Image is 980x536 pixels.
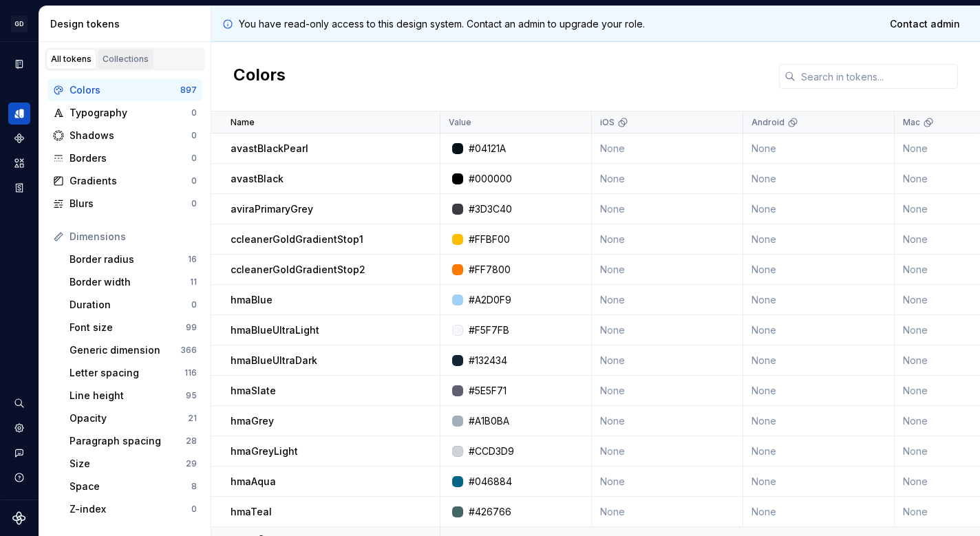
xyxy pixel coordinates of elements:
[231,475,276,489] p: hmaAqua
[50,17,205,31] div: Design tokens
[51,54,92,65] div: All tokens
[743,224,895,255] td: None
[180,345,197,356] div: 366
[592,133,743,164] td: None
[191,175,197,186] div: 0
[592,315,743,345] td: None
[186,436,197,447] div: 28
[469,323,509,337] div: #F5F7FB
[191,153,197,164] div: 0
[188,413,197,424] div: 21
[469,384,507,398] div: #5E5F71
[70,174,191,188] div: Gradients
[64,294,202,316] a: Duration0
[8,103,30,125] a: Design tokens
[8,392,30,414] div: Search ⌘K
[191,130,197,141] div: 0
[231,323,319,337] p: hmaBlueUltraLight
[239,17,645,31] p: You have read-only access to this design system. Contact an admin to upgrade your role.
[469,444,514,458] div: #CCD3D9
[70,83,180,97] div: Colors
[469,414,509,428] div: #A1B0BA
[592,497,743,527] td: None
[8,53,30,75] div: Documentation
[3,9,36,39] button: GD
[8,127,30,149] a: Components
[64,453,202,475] a: Size29
[231,444,298,458] p: hmaGreyLight
[47,102,202,124] a: Typography0
[70,502,191,516] div: Z-index
[592,224,743,255] td: None
[47,193,202,215] a: Blurs0
[191,481,197,492] div: 8
[64,362,202,384] a: Letter spacing116
[186,390,197,401] div: 95
[890,17,960,31] span: Contact admin
[743,376,895,406] td: None
[231,172,284,186] p: avastBlack
[186,458,197,469] div: 29
[231,505,272,519] p: hmaTeal
[70,343,180,357] div: Generic dimension
[231,117,255,128] p: Name
[592,255,743,285] td: None
[231,263,365,277] p: ccleanerGoldGradientStop2
[231,384,276,398] p: hmaSlate
[743,285,895,315] td: None
[469,202,512,216] div: #3D3C40
[70,366,184,380] div: Letter spacing
[70,275,190,289] div: Border width
[469,475,512,489] div: #046884
[8,152,30,174] a: Assets
[70,480,191,493] div: Space
[743,133,895,164] td: None
[231,293,273,307] p: hmaBlue
[881,12,969,36] a: Contact admin
[796,64,958,89] input: Search in tokens...
[180,85,197,96] div: 897
[743,406,895,436] td: None
[64,475,202,497] a: Space8
[64,430,202,452] a: Paragraph spacing28
[12,511,26,525] a: Supernova Logo
[469,505,511,519] div: #426766
[8,417,30,439] a: Settings
[70,129,191,142] div: Shadows
[70,151,191,165] div: Borders
[743,194,895,224] td: None
[592,164,743,194] td: None
[592,467,743,497] td: None
[743,436,895,467] td: None
[233,64,286,89] h2: Colors
[47,147,202,169] a: Borders0
[592,406,743,436] td: None
[70,298,191,312] div: Duration
[47,79,202,101] a: Colors897
[743,467,895,497] td: None
[70,230,197,244] div: Dimensions
[186,322,197,333] div: 99
[231,414,274,428] p: hmaGrey
[231,202,313,216] p: aviraPrimaryGrey
[191,504,197,515] div: 0
[64,271,202,293] a: Border width11
[592,436,743,467] td: None
[743,497,895,527] td: None
[592,376,743,406] td: None
[64,498,202,520] a: Z-index0
[231,354,317,367] p: hmaBlueUltraDark
[743,315,895,345] td: None
[752,117,785,128] p: Android
[64,385,202,407] a: Line height95
[70,321,186,334] div: Font size
[743,255,895,285] td: None
[743,345,895,376] td: None
[47,125,202,147] a: Shadows0
[70,389,186,403] div: Line height
[191,198,197,209] div: 0
[743,164,895,194] td: None
[469,142,506,156] div: #04121A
